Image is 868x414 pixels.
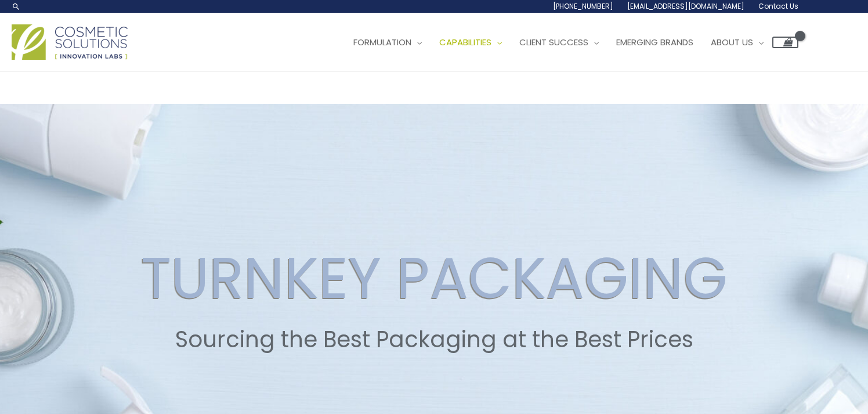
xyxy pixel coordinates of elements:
[12,24,128,60] img: Cosmetic Solutions Logo
[11,326,857,353] h2: Sourcing the Best Packaging at the Best Prices
[439,36,491,48] span: Capabilities
[553,1,613,11] span: [PHONE_NUMBER]
[607,25,702,60] a: Emerging Brands
[431,25,511,60] a: Capabilities
[711,36,753,48] span: About Us
[627,1,744,11] span: [EMAIL_ADDRESS][DOMAIN_NAME]
[702,25,772,60] a: About Us
[11,244,857,312] h2: TURNKEY PACKAGING
[616,36,693,48] span: Emerging Brands
[511,25,607,60] a: Client Success
[345,25,431,60] a: Formulation
[758,1,798,11] span: Contact Us
[336,25,798,60] nav: Site Navigation
[772,37,798,48] a: View Shopping Cart, empty
[353,36,411,48] span: Formulation
[519,36,588,48] span: Client Success
[12,2,21,11] a: Search icon link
